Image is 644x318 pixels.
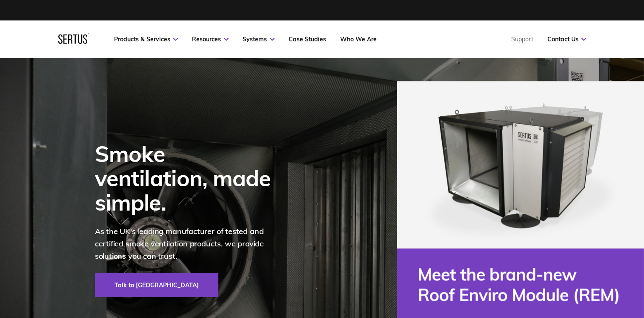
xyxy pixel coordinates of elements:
[547,35,586,43] a: Contact Us
[340,35,377,43] a: Who We Are
[192,35,229,43] a: Resources
[511,35,533,43] a: Support
[95,273,218,297] a: Talk to [GEOGRAPHIC_DATA]
[289,35,326,43] a: Case Studies
[114,35,178,43] a: Products & Services
[95,225,282,262] p: As the UK's leading manufacturer of tested and certified smoke ventilation products, we provide s...
[243,35,275,43] a: Systems
[95,142,282,215] div: Smoke ventilation, made simple.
